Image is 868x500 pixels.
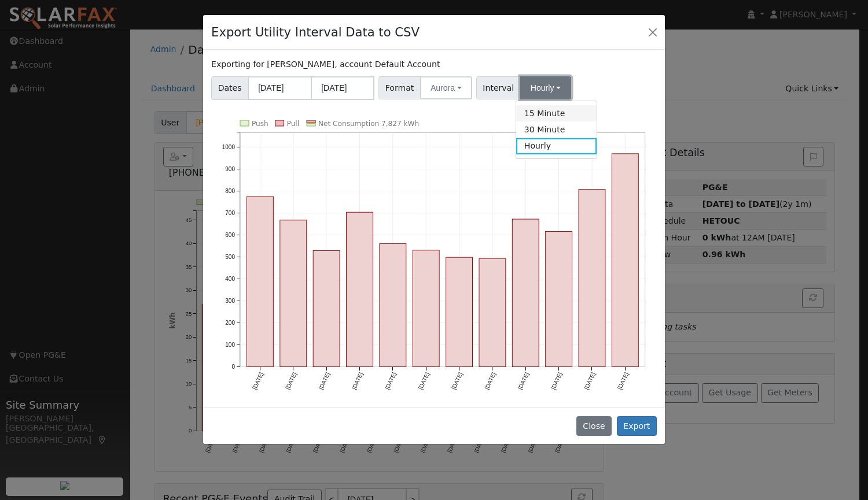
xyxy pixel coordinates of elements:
text: [DATE] [484,371,497,390]
rect: onclick="" [347,212,373,366]
text: 200 [225,320,235,326]
rect: onclick="" [479,258,506,366]
text: [DATE] [251,371,264,390]
text: Net Consumption 7,827 kWh [318,120,419,128]
text: 600 [225,232,235,238]
rect: onclick="" [512,219,539,366]
text: [DATE] [351,371,364,390]
span: Dates [211,76,248,100]
text: [DATE] [450,371,464,390]
rect: onclick="" [247,197,274,366]
text: 1000 [222,144,236,150]
rect: onclick="" [446,257,473,366]
span: Format [378,76,421,99]
button: Export [617,416,657,436]
text: Pull [287,120,299,128]
text: [DATE] [285,371,298,390]
a: Hourly [516,138,597,154]
rect: onclick="" [579,189,605,366]
button: Close [645,24,661,40]
rect: onclick="" [313,250,340,366]
text: [DATE] [318,371,331,390]
button: Hourly [520,76,571,99]
a: 15 Minute [516,105,597,121]
text: Push [252,120,269,128]
text: 100 [225,342,235,348]
text: 700 [225,210,235,216]
rect: onclick="" [612,154,639,367]
text: [DATE] [384,371,398,390]
text: [DATE] [616,371,630,390]
text: [DATE] [417,371,431,390]
text: 400 [225,276,235,282]
h4: Export Utility Interval Data to CSV [211,23,420,42]
button: Close [576,416,612,436]
button: Aurora [420,76,472,99]
text: 300 [225,298,235,304]
text: 800 [225,188,235,194]
rect: onclick="" [280,220,307,367]
rect: onclick="" [413,250,439,367]
span: Interval [476,76,521,99]
rect: onclick="" [380,243,406,366]
text: [DATE] [583,371,597,390]
a: 30 Minute [516,121,597,138]
text: [DATE] [517,371,530,390]
text: 900 [225,166,235,172]
text: [DATE] [550,371,563,390]
text: 0 [232,364,236,370]
rect: onclick="" [546,231,572,366]
text: 500 [225,254,235,260]
label: Exporting for [PERSON_NAME], account Default Account [211,58,440,71]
